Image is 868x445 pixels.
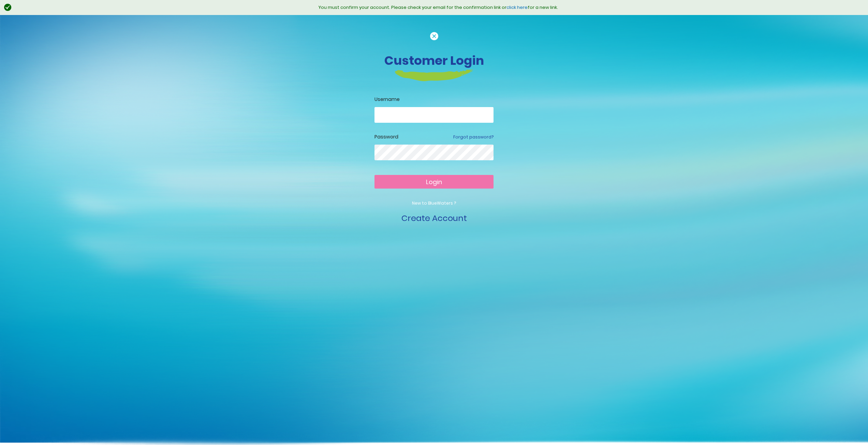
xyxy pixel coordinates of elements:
[453,134,494,140] a: Forgot password?
[374,96,494,103] label: Username
[426,178,442,186] span: Login
[430,32,438,40] img: cancel
[374,175,494,189] button: Login
[374,133,398,140] label: Password
[506,4,528,11] a: click here
[374,200,494,206] p: New to BlueWaters ?
[15,4,861,11] div: You must confirm your account. Please check your email for the confirmation link or for a new link.
[401,212,467,224] a: Create Account
[245,53,623,68] h3: Customer Login
[395,70,473,81] img: login-heading-border.png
